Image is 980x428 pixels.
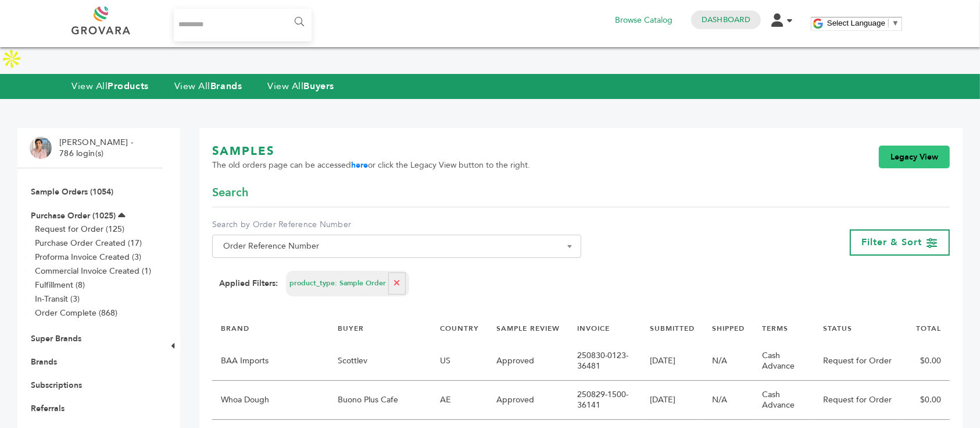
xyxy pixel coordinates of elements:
[219,238,575,254] span: Order Reference Number
[35,238,142,249] a: Purchase Order Created (17)
[753,381,814,420] td: Cash Advance
[568,342,641,381] td: 250830-0123-36481
[568,381,641,420] td: 250829-1500-36141
[902,342,950,381] td: $0.00
[212,185,248,201] span: Search
[338,324,364,333] a: BUYER
[888,19,889,27] span: ​
[703,381,753,420] td: N/A
[221,324,249,333] a: BRAND
[650,324,695,333] a: SUBMITTED
[31,333,81,344] a: Super Brands
[304,80,334,93] strong: Buyers
[814,342,902,381] td: Request for Order
[351,160,368,171] a: here
[31,210,116,221] a: Purchase Order (1025)
[488,381,568,420] td: Approved
[59,137,136,160] li: [PERSON_NAME] - 786 login(s)
[431,381,488,420] td: AE
[31,186,113,197] a: Sample Orders (1054)
[827,19,885,27] span: Select Language
[71,80,149,93] a: View AllProducts
[289,278,386,288] span: product_type: Sample Order
[212,160,530,171] span: The old orders page can be accessed or click the Legacy View button to the right.
[31,356,57,367] a: Brands
[879,146,950,169] a: Legacy View
[702,15,750,25] a: Dashboard
[212,342,329,381] td: BAA Imports
[212,235,581,258] span: Order Reference Number
[712,324,745,333] a: SHIPPED
[31,403,65,414] a: Referrals
[703,342,753,381] td: N/A
[827,19,899,27] a: Select Language​
[35,307,117,319] a: Order Complete (868)
[892,19,899,27] span: ▼
[329,381,431,420] td: Buono Plus Cafe
[862,236,922,249] span: Filter & Sort
[31,380,82,391] a: Subscriptions
[35,252,141,263] a: Proforma Invoice Created (3)
[641,381,703,420] td: [DATE]
[431,342,488,381] td: US
[210,80,242,93] strong: Brands
[174,80,242,93] a: View AllBrands
[615,14,673,27] a: Browse Catalog
[916,324,941,333] a: TOTAL
[35,266,151,277] a: Commercial Invoice Created (1)
[267,80,334,93] a: View AllBuyers
[496,324,560,333] a: SAMPLE REVIEW
[35,280,85,291] a: Fulfillment (8)
[488,342,568,381] td: Approved
[219,278,278,289] strong: Applied Filters:
[35,293,80,305] a: In-Transit (3)
[762,324,788,333] a: TERMS
[174,9,312,41] input: Search...
[823,324,852,333] a: STATUS
[641,342,703,381] td: [DATE]
[212,219,581,231] label: Search by Order Reference Number
[212,381,329,420] td: Whoa Dough
[753,342,814,381] td: Cash Advance
[108,80,148,93] strong: Products
[577,324,610,333] a: INVOICE
[212,143,530,160] h1: SAMPLES
[329,342,431,381] td: Scottlev
[440,324,479,333] a: COUNTRY
[35,224,124,235] a: Request for Order (125)
[902,381,950,420] td: $0.00
[814,381,902,420] td: Request for Order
